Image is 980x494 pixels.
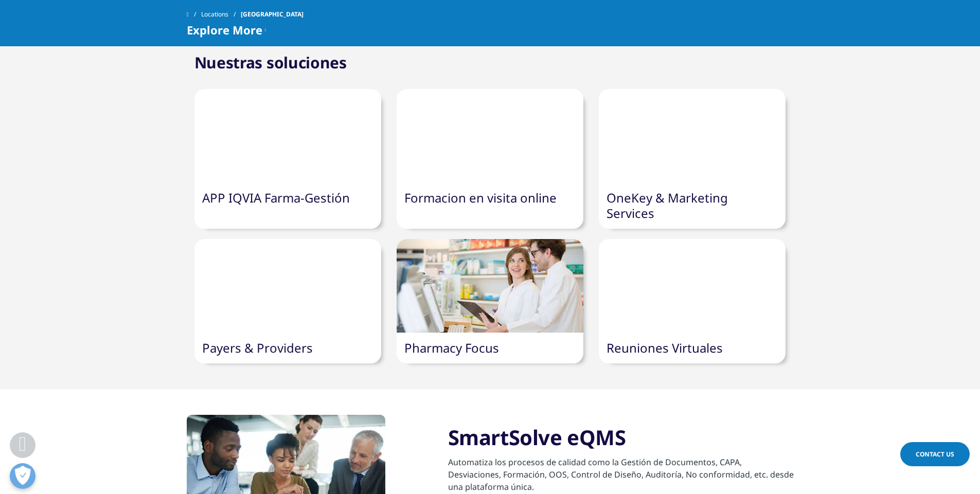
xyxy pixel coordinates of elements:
span: Explore More [187,24,262,36]
a: Reuniones Virtuales [607,339,723,356]
h2: Nuestras soluciones [194,52,347,73]
a: APP IQVIA Farma-Gestión [202,189,350,206]
h2: SmartSolve eQMS [448,425,794,456]
a: Contact Us [900,442,970,466]
span: Contact Us [916,450,954,459]
a: OneKey & Marketing Services [607,189,728,222]
a: Payers & Providers [202,339,313,356]
button: Abrir preferencias [10,463,35,489]
a: Pharmacy Focus [404,339,499,356]
a: Formacion en visita online [404,189,557,206]
p: Automatiza los procesos de calidad como la Gestión de Documentos, CAPA, Desviaciones, Formación, ... [448,456,794,493]
span: [GEOGRAPHIC_DATA] [241,5,304,24]
a: Locations [201,5,241,24]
